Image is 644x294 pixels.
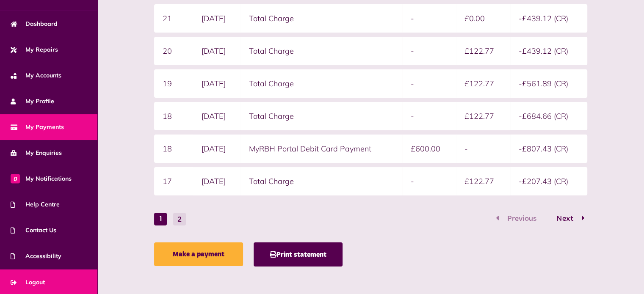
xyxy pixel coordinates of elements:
[510,135,587,163] td: -£807.43 (CR)
[11,97,54,106] span: My Profile
[11,174,72,183] span: My Notifications
[11,71,61,80] span: My Accounts
[456,69,510,98] td: £122.77
[193,102,240,130] td: [DATE]
[173,213,186,225] button: Go to page 2
[11,174,20,183] span: 0
[11,278,45,287] span: Logout
[11,45,58,54] span: My Repairs
[402,69,456,98] td: -
[456,4,510,33] td: £0.00
[154,37,193,65] td: 20
[11,148,62,157] span: My Enquiries
[154,102,193,130] td: 18
[456,167,510,195] td: £122.77
[456,135,510,163] td: -
[402,102,456,130] td: -
[550,215,580,223] span: Next
[193,37,240,65] td: [DATE]
[154,4,193,33] td: 21
[240,69,402,98] td: Total Charge
[510,4,587,33] td: -£439.12 (CR)
[456,102,510,130] td: £122.77
[240,102,402,130] td: Total Charge
[547,213,587,225] button: Go to page 2
[154,69,193,98] td: 19
[193,167,240,195] td: [DATE]
[240,37,402,65] td: Total Charge
[510,102,587,130] td: -£684.66 (CR)
[11,19,58,28] span: Dashboard
[510,37,587,65] td: -£439.12 (CR)
[402,167,456,195] td: -
[154,167,193,195] td: 17
[402,37,456,65] td: -
[402,4,456,33] td: -
[240,135,402,163] td: MyRBH Portal Debit Card Payment
[402,135,456,163] td: £600.00
[11,226,56,235] span: Contact Us
[193,4,240,33] td: [DATE]
[11,252,61,261] span: Accessibility
[510,167,587,195] td: -£207.43 (CR)
[240,4,402,33] td: Total Charge
[456,37,510,65] td: £122.77
[510,69,587,98] td: -£561.89 (CR)
[254,242,343,267] button: Print statement
[154,135,193,163] td: 18
[193,69,240,98] td: [DATE]
[240,167,402,195] td: Total Charge
[193,135,240,163] td: [DATE]
[11,123,64,132] span: My Payments
[154,242,243,266] a: Make a payment
[11,200,60,209] span: Help Centre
